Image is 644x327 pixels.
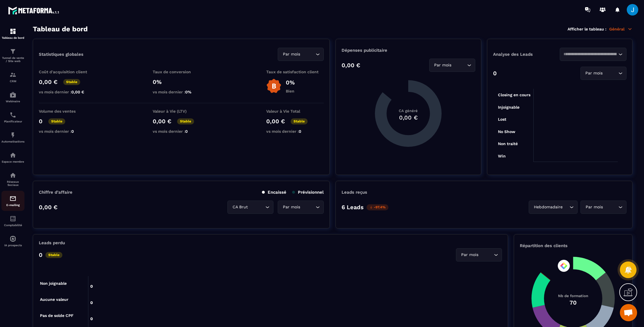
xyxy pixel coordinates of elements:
p: Valeur à Vie Total [266,109,324,114]
p: 0,00 € [153,118,171,125]
span: 0% [185,90,191,94]
input: Search for option [564,204,568,210]
img: logo [8,5,60,16]
p: 0,00 € [266,118,285,125]
p: Stable [63,79,80,85]
p: 0% [286,79,295,86]
p: Stable [45,252,62,258]
p: Volume des ventes [39,109,96,114]
tspan: Non traité [498,141,517,146]
span: 0,00 € [71,90,84,94]
span: CA Brut [231,204,249,210]
p: Taux de conversion [153,70,210,74]
p: Taux de satisfaction client [266,70,324,74]
p: Statistiques globales [39,52,83,57]
p: 0,00 € [39,78,57,85]
img: email [9,195,16,202]
a: automationsautomationsAutomatisations [1,127,24,147]
p: Chiffre d’affaire [39,190,72,195]
img: accountant [9,215,16,222]
p: 0,00 € [342,62,360,69]
p: Comptabilité [1,224,24,227]
p: CRM [1,80,24,83]
div: Search for option [456,248,502,261]
img: automations [9,152,16,159]
p: Leads perdu [39,240,65,245]
a: formationformationTunnel de vente / Site web [1,44,24,67]
p: Valeur à Vie (LTV) [153,109,210,114]
p: vs mois dernier : [39,90,96,94]
p: -97.4% [367,204,388,210]
input: Search for option [301,51,314,57]
span: Par mois [460,252,480,258]
a: formationformationTableau de bord [1,24,24,44]
p: Général [609,26,632,32]
p: Réseaux Sociaux [1,180,24,186]
tspan: No Show [498,129,515,134]
a: schedulerschedulerPlanificateur [1,107,24,127]
p: 0 [39,118,43,125]
p: Afficher le tableau : [568,27,606,31]
span: Hebdomadaire [532,204,564,210]
p: Stable [48,118,65,124]
img: formation [9,28,16,35]
div: Search for option [580,67,626,80]
p: Tableau de bord [1,36,24,39]
p: 0 [493,70,497,77]
span: Par mois [433,62,453,68]
p: Analyse des Leads [493,52,560,57]
a: social-networksocial-networkRéseaux Sociaux [1,168,24,191]
img: formation [9,71,16,78]
input: Search for option [563,51,617,57]
tspan: Lost [498,117,506,122]
p: Webinaire [1,100,24,103]
p: vs mois dernier : [266,129,324,134]
p: Tunnel de vente / Site web [1,56,24,63]
span: 0 [71,129,74,134]
div: Search for option [227,201,273,214]
p: Coût d'acquisition client [39,70,96,74]
tspan: Closing en cours [498,93,530,97]
input: Search for option [480,252,492,258]
p: Répartition des clients [520,243,626,248]
img: b-badge-o.b3b20ee6.svg [266,78,281,94]
p: Planificateur [1,120,24,123]
tspan: Win [498,154,505,158]
a: formationformationCRM [1,67,24,87]
p: Stable [177,118,194,124]
a: automationsautomationsWebinaire [1,87,24,107]
h3: Tableau de bord [33,25,88,33]
div: Search for option [580,201,626,214]
a: accountantaccountantComptabilité [1,211,24,231]
tspan: Non joignable [40,281,67,286]
img: formation [9,48,16,55]
span: 0 [299,129,301,134]
a: Ouvrir le chat [620,304,637,321]
div: Search for option [278,201,324,214]
span: Par mois [584,70,604,76]
p: Automatisations [1,140,24,143]
span: Par mois [281,204,301,210]
p: vs mois dernier : [39,129,96,134]
p: IA prospects [1,244,24,247]
p: vs mois dernier : [153,129,210,134]
p: 0 [39,251,43,258]
p: 0,00 € [39,204,57,211]
p: 0% [153,78,210,85]
div: Search for option [560,48,626,61]
input: Search for option [249,204,264,210]
tspan: Pas de solde CPF [40,313,74,318]
div: Search for option [529,201,578,214]
input: Search for option [453,62,466,68]
a: emailemailE-mailing [1,191,24,211]
span: 0 [185,129,188,134]
p: Bien [286,89,295,93]
p: Encaissé [262,190,286,195]
p: Prévisionnel [292,190,324,195]
span: Par mois [281,51,301,57]
span: Par mois [584,204,604,210]
p: E-mailing [1,203,24,207]
p: 6 Leads [342,204,364,211]
p: Stable [291,118,308,124]
div: Search for option [278,48,324,61]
